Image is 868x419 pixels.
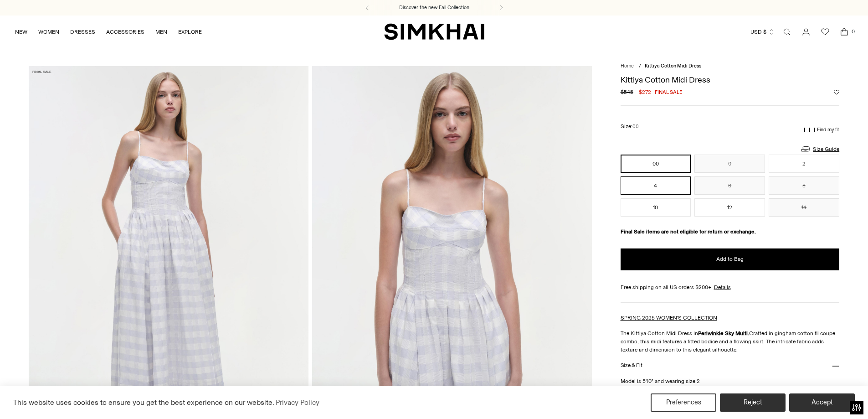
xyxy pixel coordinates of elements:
button: Add to Wishlist [834,89,839,95]
button: 4 [621,176,691,195]
a: DRESSES [70,22,95,42]
button: 8 [769,176,839,195]
a: EXPLORE [178,22,202,42]
button: Accept [789,393,855,412]
button: Reject [720,393,786,412]
nav: breadcrumbs [621,62,840,70]
button: 00 [621,155,691,173]
button: Size & Fit [621,354,840,377]
span: This website uses cookies to ensure you get the best experience on our website. [13,398,274,407]
button: 2 [769,155,839,173]
a: Wishlist [816,23,834,41]
s: $545 [621,88,633,96]
span: 0 [849,27,857,36]
a: NEW [15,22,27,42]
p: Model is 5'10" and wearing size 2 Fully Lined, Side Zipper Closure [621,377,840,393]
span: 00 [632,124,639,129]
a: MEN [155,22,167,42]
div: Free shipping on all US orders $200+ [621,283,840,291]
button: USD $ [750,22,775,42]
h3: Size & Fit [621,362,642,368]
button: 10 [621,198,691,217]
div: / [639,62,641,70]
button: 12 [694,198,765,217]
span: Kittiya Cotton Midi Dress [645,63,701,69]
a: Size Guide [800,143,839,155]
a: Details [714,283,731,291]
button: 6 [694,176,765,195]
a: SPRING 2025 WOMEN'S COLLECTION [621,315,717,321]
button: Preferences [651,393,716,412]
a: Open cart modal [835,23,853,41]
h1: Kittiya Cotton Midi Dress [621,76,840,84]
strong: Final Sale items are not eligible for return or exchange. [621,228,756,235]
a: Privacy Policy (opens in a new tab) [274,396,321,409]
a: ACCESSORIES [106,22,144,42]
a: WOMEN [38,22,59,42]
strong: Periwinkle Sky Multi. [698,330,749,336]
span: Add to Bag [716,255,744,263]
a: Open search modal [778,23,796,41]
a: SIMKHAI [384,23,484,41]
button: 14 [769,198,839,217]
span: $272 [639,88,651,96]
p: The Kittiya Cotton Midi Dress in Crafted in gingham cotton fil coupe combo, this midi features a ... [621,329,840,354]
a: Go to the account page [797,23,815,41]
a: Discover the new Fall Collection [399,4,469,11]
a: Home [621,63,634,69]
label: Size: [621,122,639,131]
button: Add to Bag [621,248,840,270]
button: 0 [694,155,765,173]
